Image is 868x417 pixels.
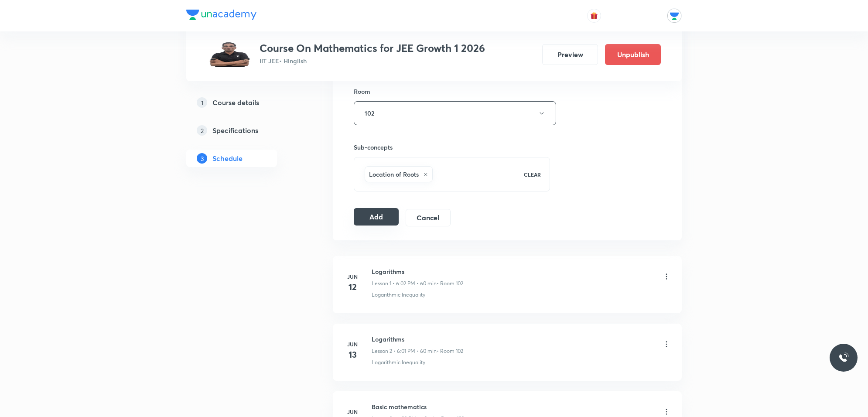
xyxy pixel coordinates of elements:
[406,209,451,226] button: Cancel
[372,347,437,355] p: Lesson 2 • 6:01 PM • 60 min
[372,267,463,276] h6: Logarithms
[197,97,207,108] p: 1
[437,280,463,287] p: • Room 102
[354,208,399,226] button: Add
[605,44,661,65] button: Unpublish
[197,125,207,136] p: 2
[212,125,258,136] h5: Specifications
[186,10,256,20] img: Company Logo
[197,153,207,164] p: 3
[186,10,256,22] a: Company Logo
[354,87,370,96] h6: Room
[212,153,243,164] h5: Schedule
[524,171,541,178] p: CLEAR
[369,170,419,179] h6: Location of Roots
[260,42,485,55] h3: Course On Mathematics for JEE Growth 1 2026
[354,143,550,152] h6: Sub-concepts
[260,56,485,65] p: IIT JEE • Hinglish
[186,122,305,139] a: 2Specifications
[587,9,601,23] button: avatar
[838,352,849,363] img: ttu
[542,44,598,65] button: Preview
[372,359,425,366] p: Logarithmic Inequality
[344,273,361,280] h6: Jun
[354,101,556,125] button: 102
[590,12,598,20] img: avatar
[344,348,361,361] h4: 13
[207,42,253,67] img: dcb1ae3988b94d6dbdcdc02f2b8d19d0.jpg
[667,8,682,23] img: Unacademy Jodhpur
[372,291,425,299] p: Logarithmic Inequality
[344,408,361,416] h6: Jun
[344,340,361,348] h6: Jun
[372,402,464,411] h6: Basic mathematics
[212,97,259,108] h5: Course details
[372,335,463,344] h6: Logarithms
[372,280,437,287] p: Lesson 1 • 6:02 PM • 60 min
[344,280,361,294] h4: 12
[186,94,305,111] a: 1Course details
[437,347,463,355] p: • Room 102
